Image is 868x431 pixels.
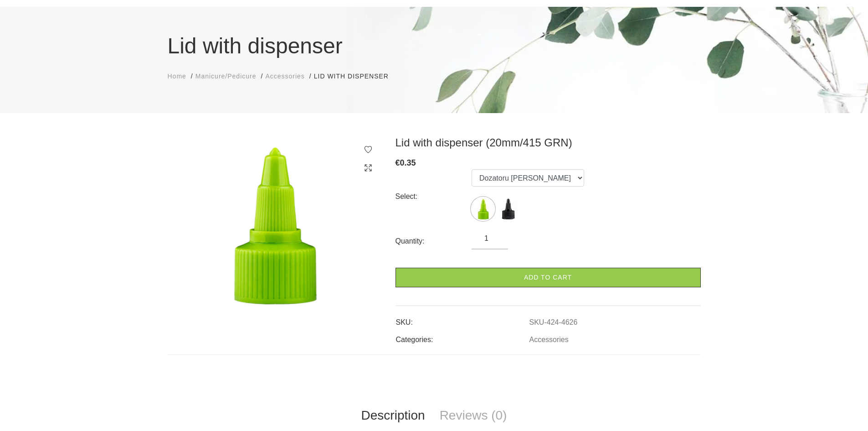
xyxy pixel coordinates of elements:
span: 0.35 [400,158,416,167]
td: Categories: [395,328,529,345]
img: ... [497,197,519,220]
img: Lid with dispenser [168,136,382,312]
div: Select: [395,189,472,204]
span: Accessories [265,73,304,80]
a: Accessories [265,72,304,81]
td: SKU: [395,311,529,328]
li: Lid with dispenser [314,72,398,81]
span: Home [168,73,186,80]
h3: Lid with dispenser (20mm/415 GRN) [395,136,701,150]
a: Home [168,72,186,81]
a: Accessories [529,336,569,344]
img: ... [472,197,494,220]
a: Description [354,400,432,431]
a: Reviews (0) [432,400,514,431]
a: Add to cart [395,268,701,287]
div: Quantity: [395,234,472,249]
span: € [395,158,400,167]
a: SKU-424-4626 [529,318,578,327]
h1: Lid with dispenser [168,30,701,62]
a: Manicure/Pedicure [195,72,257,81]
span: Manicure/Pedicure [195,73,257,80]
